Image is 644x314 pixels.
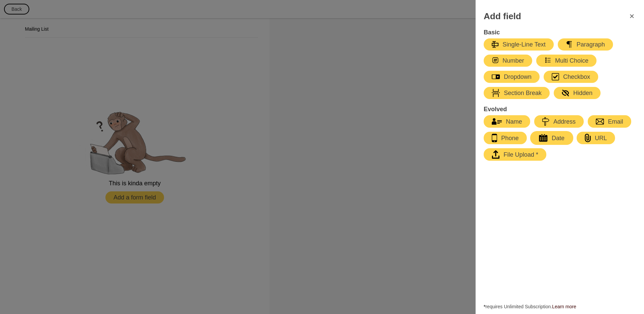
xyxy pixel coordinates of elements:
button: File Upload * [484,148,546,161]
button: FormClose [624,8,640,24]
h3: Add field [484,11,521,22]
button: Single-Line Text [484,38,554,51]
button: Hidden [554,87,601,99]
div: Hidden [562,89,592,97]
a: Learn more [552,304,576,309]
div: Date [539,134,565,142]
button: Address [534,115,584,128]
div: Dropdown [492,73,532,81]
div: Address [542,117,576,126]
button: Phone [484,132,527,144]
button: URL [577,132,615,144]
button: Email [588,115,631,128]
div: Name [492,118,522,126]
button: Name [484,115,530,128]
div: File Upload * [492,150,538,159]
div: Section Break [492,89,542,97]
div: Checkbox [552,73,590,81]
span: requires Unlimited Subscription. [484,303,636,310]
svg: FormClose [628,12,636,20]
button: Checkbox [544,71,598,83]
button: Dropdown [484,71,540,83]
button: Section Break [484,87,550,99]
button: Number [484,55,532,67]
div: Multi Choice [544,57,588,65]
div: Paragraph [566,40,605,49]
div: Email [596,118,623,126]
div: Single-Line Text [492,40,546,49]
button: Multi Choice [536,55,597,67]
h4: Basic [484,28,629,36]
div: URL [585,134,607,142]
h4: Evolved [484,105,629,113]
button: Date [531,132,573,144]
button: Paragraph [558,38,613,51]
div: Number [492,57,524,65]
div: Phone [492,134,519,142]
